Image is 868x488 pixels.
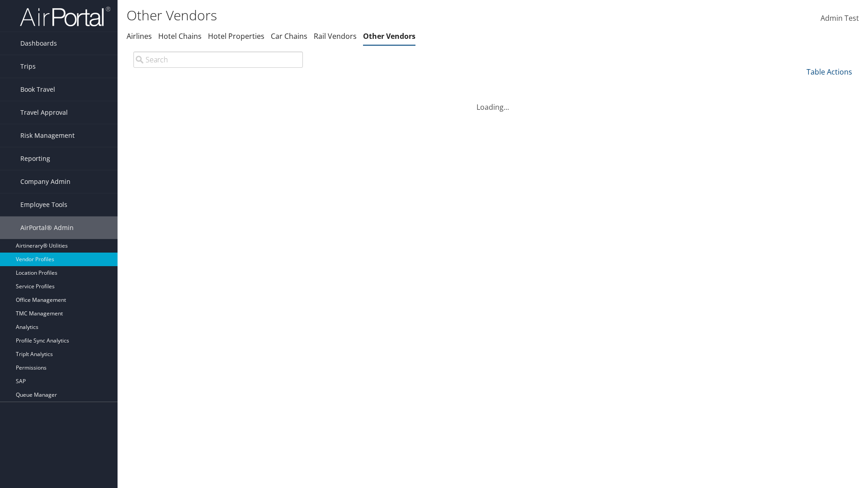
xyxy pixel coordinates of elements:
[20,32,57,55] span: Dashboards
[20,216,74,239] span: AirPortal® Admin
[208,31,264,41] a: Hotel Properties
[20,147,50,170] span: Reporting
[20,170,71,193] span: Company Admin
[821,5,859,33] a: Admin Test
[821,13,859,23] span: Admin Test
[20,193,67,216] span: Employee Tools
[20,6,110,27] img: airportal-logo.png
[127,6,615,25] h1: Other Vendors
[271,31,307,41] a: Car Chains
[20,55,36,78] span: Trips
[363,31,415,41] a: Other Vendors
[314,31,357,41] a: Rail Vendors
[20,101,68,124] span: Travel Approval
[158,31,202,41] a: Hotel Chains
[133,52,303,68] input: Search
[127,31,152,41] a: Airlines
[20,78,55,101] span: Book Travel
[127,91,859,113] div: Loading...
[20,124,75,147] span: Risk Management
[807,67,852,77] a: Table Actions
